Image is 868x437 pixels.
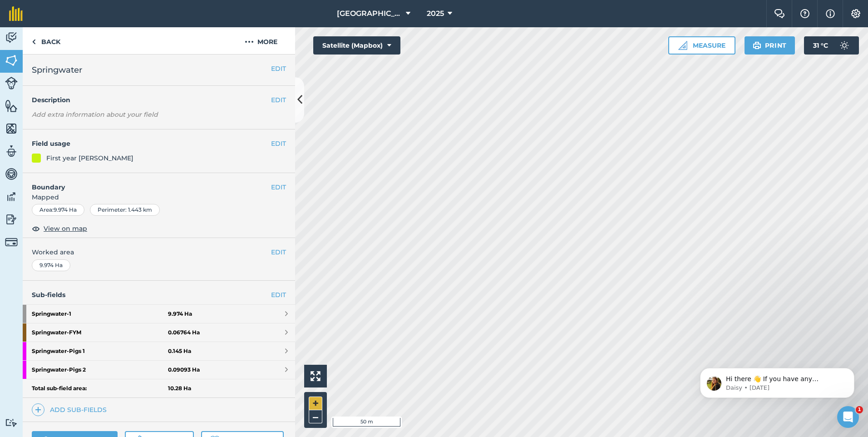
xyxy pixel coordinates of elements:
[32,305,168,323] strong: Springwater - 1
[32,64,82,76] span: Springwater
[311,371,321,381] img: Four arrows, one pointing top left, one top right, one bottom right and the last bottom left
[23,361,295,379] a: Springwater-Pigs 20.09093 Ha
[32,361,168,379] strong: Springwater - Pigs 2
[168,385,191,392] strong: 10.28 Ha
[5,122,18,135] img: svg+xml;base64,PHN2ZyB4bWxucz0iaHR0cDovL3d3dy53My5vcmcvMjAwMC9zdmciIHdpZHRoPSI1NiIgaGVpZ2h0PSI2MC...
[745,36,795,55] button: Print
[35,404,41,415] img: svg+xml;base64,PHN2ZyB4bWxucz0iaHR0cDovL3d3dy53My5vcmcvMjAwMC9zdmciIHdpZHRoPSIxNCIgaGVpZ2h0PSIyNC...
[32,36,36,47] img: svg+xml;base64,PHN2ZyB4bWxucz0iaHR0cDovL3d3dy53My5vcmcvMjAwMC9zdmciIHdpZHRoPSI5IiBoZWlnaHQ9IjI0Ii...
[23,342,295,360] a: Springwater-Pigs 10.145 Ha
[5,144,18,158] img: svg+xml;base64,PD94bWwgdmVyc2lvbj0iMS4wIiBlbmNvZGluZz0idXRmLTgiPz4KPCEtLSBHZW5lcmF0b3I6IEFkb2JlIE...
[23,27,69,54] a: Back
[32,323,168,342] strong: Springwater - FYM
[774,9,785,18] img: Two speech bubbles overlapping with the left bubble in the forefront
[5,190,18,204] img: svg+xml;base64,PD94bWwgdmVyc2lvbj0iMS4wIiBlbmNvZGluZz0idXRmLTgiPz4KPCEtLSBHZW5lcmF0b3I6IEFkb2JlIE...
[168,329,200,336] strong: 0.06764 Ha
[168,366,200,373] strong: 0.09093 Ha
[23,305,295,323] a: Springwater-19.974 Ha
[309,397,322,410] button: +
[271,64,286,74] button: EDIT
[5,213,18,226] img: svg+xml;base64,PD94bWwgdmVyc2lvbj0iMS4wIiBlbmNvZGluZz0idXRmLTgiPz4KPCEtLSBHZW5lcmF0b3I6IEFkb2JlIE...
[23,173,271,192] h4: Boundary
[5,77,18,89] img: svg+xml;base64,PD94bWwgdmVyc2lvbj0iMS4wIiBlbmNvZGluZz0idXRmLTgiPz4KPCEtLSBHZW5lcmF0b3I6IEFkb2JlIE...
[427,8,444,19] span: 2025
[271,290,286,300] a: EDIT
[313,36,400,55] button: Satellite (Mapbox)
[5,167,18,181] img: svg+xml;base64,PD94bWwgdmVyc2lvbj0iMS4wIiBlbmNvZGluZz0idXRmLTgiPz4KPCEtLSBHZW5lcmF0b3I6IEFkb2JlIE...
[245,36,254,47] img: svg+xml;base64,PHN2ZyB4bWxucz0iaHR0cDovL3d3dy53My5vcmcvMjAwMC9zdmciIHdpZHRoPSIyMCIgaGVpZ2h0PSIyNC...
[668,36,735,55] button: Measure
[5,418,18,427] img: svg+xml;base64,PD94bWwgdmVyc2lvbj0iMS4wIiBlbmNvZGluZz0idXRmLTgiPz4KPCEtLSBHZW5lcmF0b3I6IEFkb2JlIE...
[32,95,286,105] h4: Description
[227,27,295,54] button: More
[32,385,168,392] strong: Total sub-field area:
[9,6,23,21] img: fieldmargin Logo
[32,223,40,234] img: svg+xml;base64,PHN2ZyB4bWxucz0iaHR0cDovL3d3dy53My5vcmcvMjAwMC9zdmciIHdpZHRoPSIxOCIgaGVpZ2h0PSIyNC...
[5,99,18,113] img: svg+xml;base64,PHN2ZyB4bWxucz0iaHR0cDovL3d3dy53My5vcmcvMjAwMC9zdmciIHdpZHRoPSI1NiIgaGVpZ2h0PSI2MC...
[337,8,402,19] span: [GEOGRAPHIC_DATA]
[686,349,868,412] iframe: Intercom notifications message
[753,40,761,51] img: svg+xml;base64,PHN2ZyB4bWxucz0iaHR0cDovL3d3dy53My5vcmcvMjAwMC9zdmciIHdpZHRoPSIxOSIgaGVpZ2h0PSIyNC...
[804,36,859,55] button: 31 °C
[23,192,295,202] span: Mapped
[46,153,133,163] div: First year [PERSON_NAME]
[32,247,286,257] span: Worked area
[850,9,861,18] img: A cog icon
[271,182,286,192] button: EDIT
[271,247,286,257] button: EDIT
[23,323,295,342] a: Springwater-FYM0.06764 Ha
[799,9,810,18] img: A question mark icon
[44,223,87,233] span: View on map
[5,31,18,45] img: svg+xml;base64,PD94bWwgdmVyc2lvbj0iMS4wIiBlbmNvZGluZz0idXRmLTgiPz4KPCEtLSBHZW5lcmF0b3I6IEFkb2JlIE...
[32,259,70,271] div: 9.974 Ha
[678,41,687,50] img: Ruler icon
[32,110,158,119] em: Add extra information about your field
[168,310,192,318] strong: 9.974 Ha
[309,410,322,423] button: –
[826,8,835,19] img: svg+xml;base64,PHN2ZyB4bWxucz0iaHR0cDovL3d3dy53My5vcmcvMjAwMC9zdmciIHdpZHRoPSIxNyIgaGVpZ2h0PSIxNy...
[271,139,286,149] button: EDIT
[5,54,18,67] img: svg+xml;base64,PHN2ZyB4bWxucz0iaHR0cDovL3d3dy53My5vcmcvMjAwMC9zdmciIHdpZHRoPSI1NiIgaGVpZ2h0PSI2MC...
[90,204,160,216] div: Perimeter : 1.443 km
[32,342,168,360] strong: Springwater - Pigs 1
[23,290,295,300] h4: Sub-fields
[32,403,110,416] a: Add sub-fields
[837,406,859,428] iframe: Intercom live chat
[271,95,286,105] button: EDIT
[856,406,863,413] span: 1
[835,36,853,55] img: svg+xml;base64,PD94bWwgdmVyc2lvbj0iMS4wIiBlbmNvZGluZz0idXRmLTgiPz4KPCEtLSBHZW5lcmF0b3I6IEFkb2JlIE...
[32,223,87,234] button: View on map
[32,204,84,216] div: Area : 9.974 Ha
[168,348,191,355] strong: 0.145 Ha
[813,36,828,55] span: 31 ° C
[32,139,271,149] h4: Field usage
[5,236,18,248] img: svg+xml;base64,PD94bWwgdmVyc2lvbj0iMS4wIiBlbmNvZGluZz0idXRmLTgiPz4KPCEtLSBHZW5lcmF0b3I6IEFkb2JlIE...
